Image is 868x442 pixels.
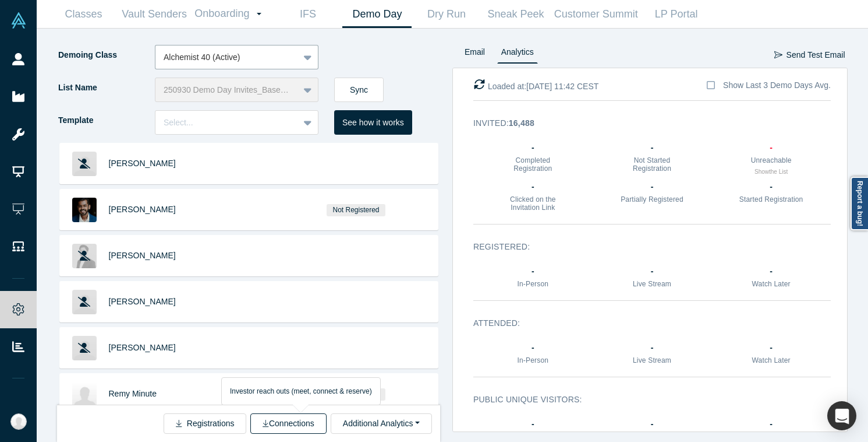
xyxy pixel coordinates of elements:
a: IFS [273,1,342,28]
h3: Partially Registered [619,195,685,204]
div: Select... [164,117,290,129]
a: Onboarding [190,1,273,27]
button: Sync [334,78,384,102]
a: LP Portal [642,1,711,28]
div: Loaded at: [DATE] 11:42 CEST [473,79,598,93]
a: [PERSON_NAME] [109,251,176,260]
button: See how it works [334,110,412,135]
div: - [739,181,804,193]
a: [PERSON_NAME] [109,159,176,168]
div: - [500,142,565,154]
a: [PERSON_NAME] [109,205,176,214]
div: - [619,142,685,154]
div: - [619,181,685,193]
img: Alchemist Vault Logo [10,12,27,29]
div: Show Last 3 Demo Days Avg. [723,79,831,92]
h3: In-Person [500,356,565,364]
div: - [500,265,565,278]
h3: Completed Registration [500,156,565,173]
h3: Registered : [473,241,814,253]
a: Dry Run [412,1,481,28]
button: Connections [250,413,326,434]
a: Classes [49,1,118,28]
div: - [500,342,565,354]
a: Remy Minute [109,389,157,398]
img: Ganesh R's Profile Image [72,198,97,222]
a: Vault Senders [118,1,190,28]
h3: Clicked on the Invitation Link [500,195,565,212]
img: Katinka Harsányi's Account [10,413,27,430]
div: - [739,342,804,354]
div: - [739,418,804,430]
button: Additional Analytics [331,413,432,434]
button: Send Test Email [774,45,846,65]
a: [PERSON_NAME] [109,343,176,352]
a: Demo Day [342,1,412,28]
strong: 16,488 [509,118,534,128]
button: Showthe List [754,167,788,176]
label: Demoing Class [57,45,155,65]
div: - [619,418,685,430]
a: Report a bug! [851,177,868,230]
h3: Unreachable [739,156,804,164]
div: - [619,265,685,278]
h3: Attended : [473,317,814,329]
h3: Live Stream [619,356,685,364]
h3: In-Person [500,280,565,288]
div: - [500,418,565,430]
a: Customer Summit [550,1,642,28]
h3: Public Unique Visitors : [473,394,814,406]
div: - [739,142,804,154]
h3: Not Started Registration [619,156,685,173]
a: Email [460,45,489,64]
a: [PERSON_NAME] [109,297,176,306]
h3: Invited : [473,117,814,129]
img: Remy Minute's Profile Image [72,382,97,406]
span: Not Registered [327,204,385,216]
h3: Live Stream [619,280,685,288]
a: Sneak Peek [481,1,550,28]
label: Template [57,110,155,131]
div: - [739,265,804,278]
button: Registrations [164,413,246,434]
label: List Name [57,78,155,98]
div: - [619,342,685,354]
h3: Watch Later [739,280,804,288]
h3: Watch Later [739,356,804,364]
span: Not Registered [327,388,385,401]
div: - [500,181,565,193]
a: Analytics [497,45,538,64]
h3: Started Registration [739,195,804,204]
